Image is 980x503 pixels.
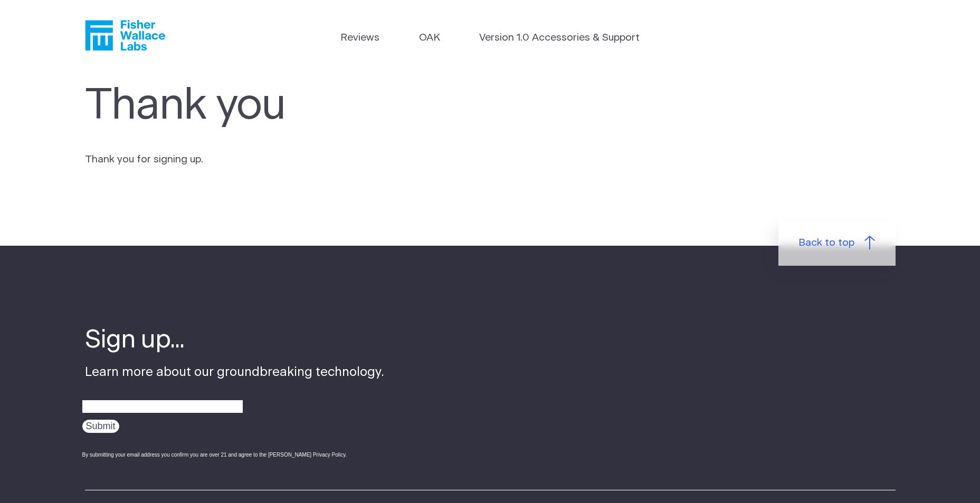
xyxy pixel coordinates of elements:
a: Fisher Wallace [85,20,165,51]
span: Thank you for signing up. [85,154,203,165]
input: Submit [82,420,119,433]
h1: Thank you [85,81,541,131]
div: By submitting your email address you confirm you are over 21 and agree to the [PERSON_NAME] Priva... [82,451,384,459]
div: Learn more about our groundbreaking technology. [85,324,384,468]
a: Version 1.0 Accessories & Support [479,31,640,46]
h4: Sign up... [85,324,384,357]
a: Back to top [778,220,896,266]
a: Reviews [340,31,379,46]
span: Back to top [798,236,854,251]
a: OAK [419,31,440,46]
